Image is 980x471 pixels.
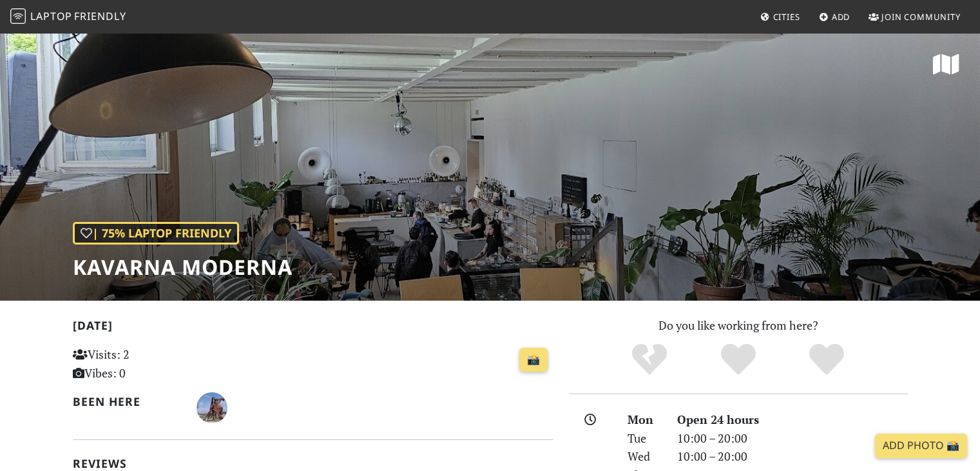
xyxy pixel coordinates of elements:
a: Join Community [863,5,966,28]
img: 6085-bostjan.jpg [197,392,227,423]
p: Do you like working from here? [569,316,908,335]
span: Join Community [881,11,961,23]
a: Cities [755,5,805,28]
div: Yes [694,342,783,377]
a: LaptopFriendly LaptopFriendly [10,6,126,28]
p: Visits: 2 Vibes: 0 [73,345,223,383]
a: Add [814,5,856,28]
span: Add [832,11,850,23]
h2: Been here [73,395,182,408]
span: Laptop [30,9,72,23]
h1: Kavarna Moderna [73,255,293,279]
span: Friendly [74,9,126,23]
div: Mon [620,410,669,429]
h2: [DATE] [73,319,553,337]
div: No [605,342,694,377]
div: Tue [620,429,669,448]
span: Boštjan Trebušnik [197,399,227,414]
div: Open 24 hours [669,410,916,429]
div: Wed [620,447,669,466]
div: 10:00 – 20:00 [669,429,916,448]
span: Cities [773,11,800,23]
a: Add Photo 📸 [875,434,967,458]
div: Definitely! [782,342,871,377]
h2: Reviews [73,457,553,470]
a: 📸 [519,348,548,372]
img: LaptopFriendly [10,8,26,24]
div: | 75% Laptop Friendly [73,222,239,245]
div: 10:00 – 20:00 [669,447,916,466]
